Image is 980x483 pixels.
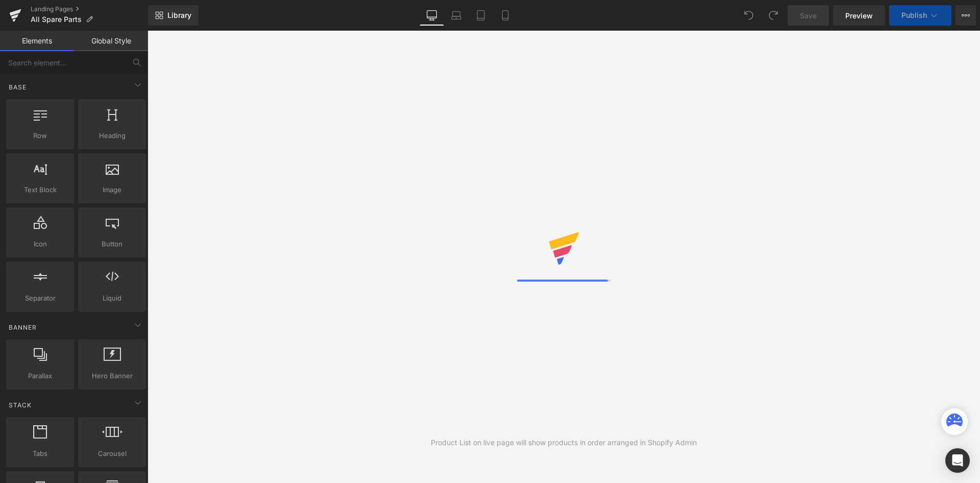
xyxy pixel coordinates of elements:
span: Button [81,239,143,249]
a: Landing Pages [31,5,148,13]
a: Preview [833,5,885,26]
a: Laptop [444,5,469,26]
a: Tablet [469,5,493,26]
div: Open Intercom Messenger [945,448,970,473]
span: Library [167,11,191,20]
span: Base [8,82,28,92]
a: New Library [148,5,199,26]
span: Tabs [9,448,71,459]
div: Product List on live page will show products in order arranged in Shopify Admin [431,437,697,448]
span: Liquid [81,293,143,304]
span: Save [800,10,817,21]
span: Text Block [9,185,71,195]
span: Icon [9,239,71,249]
button: Publish [889,5,951,26]
span: Parallax [9,371,71,381]
a: Desktop [420,5,444,26]
span: Image [81,185,143,195]
span: Stack [8,400,33,410]
button: More [955,5,976,26]
a: Mobile [493,5,518,26]
span: Banner [8,323,38,332]
a: Global Style [74,31,148,51]
button: Redo [763,5,783,26]
span: Separator [9,293,71,304]
span: Hero Banner [81,371,143,381]
span: Publish [901,11,927,19]
button: Undo [739,5,759,26]
span: Preview [845,10,873,21]
span: Row [9,130,71,141]
span: All Spare Parts [31,15,82,24]
span: Heading [81,130,143,141]
span: Carousel [81,448,143,459]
